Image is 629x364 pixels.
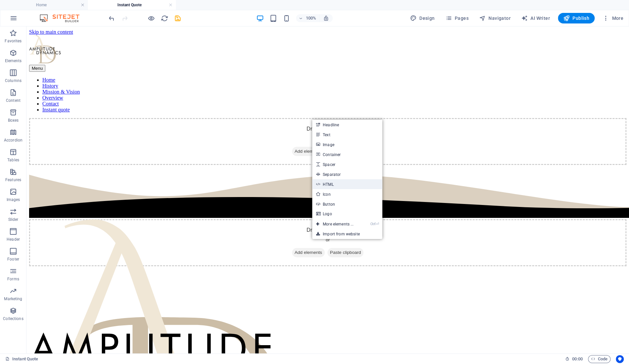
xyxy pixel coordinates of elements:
p: Footer [7,257,19,262]
button: undo [107,14,115,22]
button: Navigator [477,13,513,23]
button: Usercentrics [616,355,624,363]
span: Code [591,355,608,363]
a: Separator [312,169,382,179]
p: Elements [5,58,22,63]
span: Navigator [479,15,511,21]
p: Favorites [5,38,21,44]
div: Design (Ctrl+Alt+Y) [407,13,438,23]
span: : [577,356,578,361]
span: Design [410,15,435,21]
i: Ctrl [370,222,375,226]
a: Icon [312,189,382,199]
h6: Session time [565,355,583,363]
p: Content [6,98,21,103]
a: Click to cancel selection. Double-click to open Pages [5,355,38,363]
button: 100% [296,14,319,22]
h4: Instant Quote [88,1,176,9]
a: HTML [312,179,382,189]
a: Image [312,140,382,149]
span: Paste clipboard [301,120,337,130]
i: Save (Ctrl+S) [174,15,182,22]
button: save [174,14,182,22]
a: Import from website [312,229,382,239]
a: Container [312,149,382,159]
h6: 100% [306,14,316,22]
i: Undo: Delete elements (Ctrl+Z) [108,15,115,22]
button: More [600,13,626,23]
button: Design [407,13,438,23]
img: Editor Logo [38,14,88,22]
a: Ctrl⏎More elements ... [312,219,357,229]
button: Code [588,355,610,363]
i: On resize automatically adjust zoom level to fit chosen device. [323,15,329,21]
p: Forms [7,276,19,282]
span: Publish [563,15,589,21]
button: Pages [442,13,471,23]
button: AI Writer [519,13,553,23]
a: Button [312,199,382,209]
span: Add elements [266,120,298,130]
p: Columns [5,78,21,83]
span: More [603,15,623,21]
button: Publish [558,13,595,23]
p: Header [7,237,20,242]
p: Images [7,197,20,202]
a: Spacer [312,159,382,169]
p: Boxes [8,118,19,123]
i: ⏎ [376,222,379,226]
p: Tables [7,157,19,163]
a: Headline [312,120,382,130]
button: reload [160,14,168,22]
i: Reload page [161,15,168,22]
span: 00 00 [572,355,582,363]
p: Features [5,177,21,182]
span: Paste clipboard [301,222,337,231]
p: Collections [3,316,23,321]
div: Drop content here [3,92,600,139]
a: Logo [312,209,382,219]
p: Accordion [4,138,22,143]
button: Click here to leave preview mode and continue editing [147,14,155,22]
span: Pages [445,15,468,21]
p: Slider [8,217,19,222]
p: Marketing [4,296,22,302]
span: AI Writer [521,15,550,21]
a: Text [312,130,382,140]
a: Skip to main content [3,3,47,8]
